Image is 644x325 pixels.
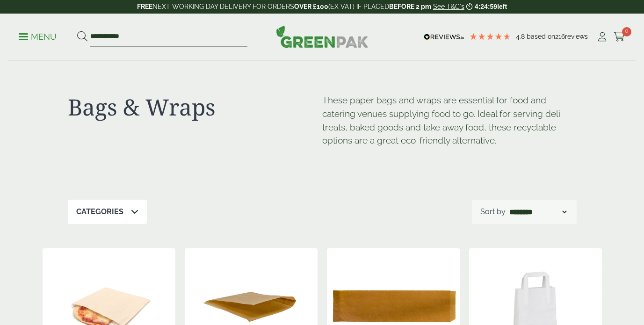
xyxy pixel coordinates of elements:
span: left [497,3,507,10]
a: 0 [614,30,625,44]
i: Cart [614,32,625,42]
p: These paper bags and wraps are essential for food and catering venues supplying food to go. Ideal... [322,94,577,147]
span: 4:24:59 [475,3,497,10]
span: 4.8 [516,33,527,40]
span: 216 [555,33,565,40]
p: Sort by [480,206,506,217]
strong: OVER £100 [294,3,328,10]
h1: Bags & Wraps [68,94,322,121]
strong: BEFORE 2 pm [389,3,431,10]
i: My Account [596,32,608,42]
p: Menu [19,31,57,43]
p: Categories [76,206,123,217]
a: See T&C's [433,3,464,10]
div: 4.79 Stars [469,32,511,41]
img: REVIEWS.io [424,34,464,40]
span: Based on [527,33,555,40]
img: GreenPak Supplies [276,25,369,48]
select: Shop order [507,206,568,217]
a: Menu [19,31,57,41]
strong: FREE [137,3,152,10]
span: reviews [565,33,588,40]
span: 0 [622,27,631,36]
